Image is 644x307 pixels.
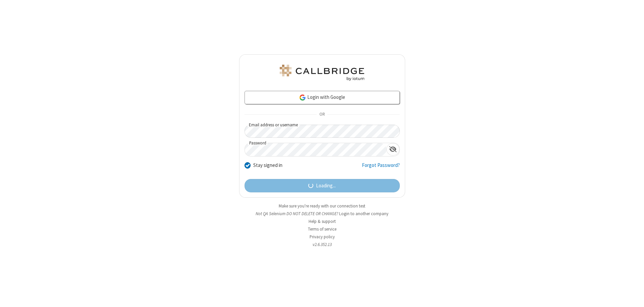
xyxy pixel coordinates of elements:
a: Help & support [309,219,336,224]
div: Show password [386,143,399,156]
iframe: Chat [627,290,639,302]
img: google-icon.png [299,94,306,101]
button: Login to another company [339,210,388,217]
span: OR [317,110,327,119]
img: QA Selenium DO NOT DELETE OR CHANGE [278,65,366,81]
a: Forgot Password? [362,162,400,174]
li: v2.6.352.13 [239,241,405,248]
input: Password [245,143,386,156]
span: Loading... [316,182,336,190]
a: Privacy policy [310,234,335,240]
button: Loading... [245,179,400,192]
a: Login with Google [245,91,400,104]
li: Not QA Selenium DO NOT DELETE OR CHANGE? [239,210,405,217]
a: Make sure you're ready with our connection test [279,203,365,209]
input: Email address or username [245,125,400,138]
a: Terms of service [308,226,336,232]
label: Stay signed in [253,162,282,169]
